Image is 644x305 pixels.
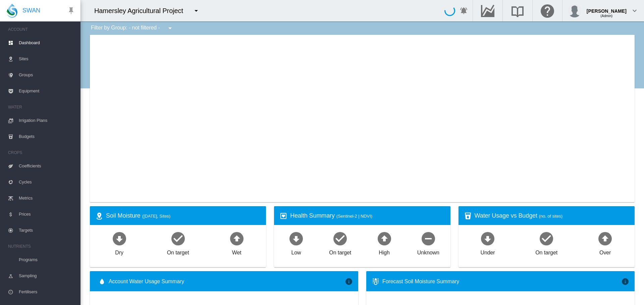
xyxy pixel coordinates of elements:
md-icon: icon-arrow-down-bold-circle [288,230,304,246]
span: ([DATE], Sites) [142,214,170,219]
div: On target [167,246,189,256]
md-icon: icon-minus-circle [420,230,436,246]
md-icon: icon-pin [67,7,75,15]
span: (Sentinel-2 | NDVI) [336,214,372,219]
span: Dashboard [19,35,75,51]
md-icon: icon-arrow-down-bold-circle [480,230,496,246]
md-icon: icon-arrow-up-bold-circle [597,230,613,246]
img: SWAN-Landscape-Logo-Colour-drop.png [7,4,17,18]
span: ACCOUNT [8,24,75,35]
span: Irrigation Plans [19,112,75,129]
md-icon: icon-checkbox-marked-circle [538,230,554,246]
div: [PERSON_NAME] [587,5,627,12]
button: icon-bell-ring [457,4,471,17]
span: NUTRIENTS [8,241,75,252]
span: Equipment [19,83,75,99]
div: Under [481,246,495,256]
span: Metrics [19,190,75,206]
div: Soil Moisture [106,212,261,220]
div: On target [535,246,557,256]
div: Hamersley Agricultural Project [94,6,189,15]
span: (Admin) [600,14,612,18]
div: Over [599,246,611,256]
div: Dry [115,246,123,256]
md-icon: icon-arrow-up-bold-circle [376,230,392,246]
md-icon: Search the knowledge base [509,7,526,15]
md-icon: icon-chevron-down [631,7,639,15]
md-icon: icon-information [621,278,629,286]
div: On target [329,246,351,256]
div: Low [291,246,301,256]
md-icon: icon-arrow-down-bold-circle [111,230,127,246]
md-icon: icon-map-marker-radius [95,212,103,220]
span: Account Water Usage Summary [109,278,345,285]
span: CROPS [8,147,75,158]
md-icon: icon-menu-down [192,7,200,15]
button: icon-menu-down [163,21,177,35]
div: High [379,246,390,256]
md-icon: icon-cup-water [464,212,472,220]
button: icon-menu-down [190,4,203,17]
span: Cycles [19,174,75,190]
div: Wet [232,246,241,256]
md-icon: icon-checkbox-marked-circle [332,230,348,246]
md-icon: Go to the Data Hub [480,7,496,15]
md-icon: icon-water [98,278,106,286]
span: Prices [19,206,75,222]
md-icon: icon-checkbox-marked-circle [170,230,186,246]
md-icon: icon-arrow-up-bold-circle [229,230,245,246]
span: Budgets [19,129,75,145]
md-icon: icon-information [345,278,353,286]
md-icon: Click here for help [539,7,555,15]
md-icon: icon-menu-down [166,24,174,32]
md-icon: icon-heart-box-outline [279,212,287,220]
span: Targets [19,222,75,238]
img: profile.jpg [568,4,581,17]
span: Sampling [19,268,75,284]
span: SWAN [22,6,40,15]
span: Coefficients [19,158,75,174]
span: Groups [19,67,75,83]
div: Unknown [417,246,439,256]
span: (no. of sites) [539,214,562,219]
md-icon: icon-thermometer-lines [372,278,380,286]
div: Forecast Soil Moisture Summary [382,278,621,285]
md-icon: icon-bell-ring [460,7,468,15]
span: Fertilisers [19,284,75,300]
span: Sites [19,51,75,67]
span: WATER [8,102,75,112]
div: Health Summary [290,212,445,220]
div: Water Usage vs Budget [475,212,629,220]
span: Programs [19,252,75,268]
div: Filter by Group: - not filtered - [86,21,179,35]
